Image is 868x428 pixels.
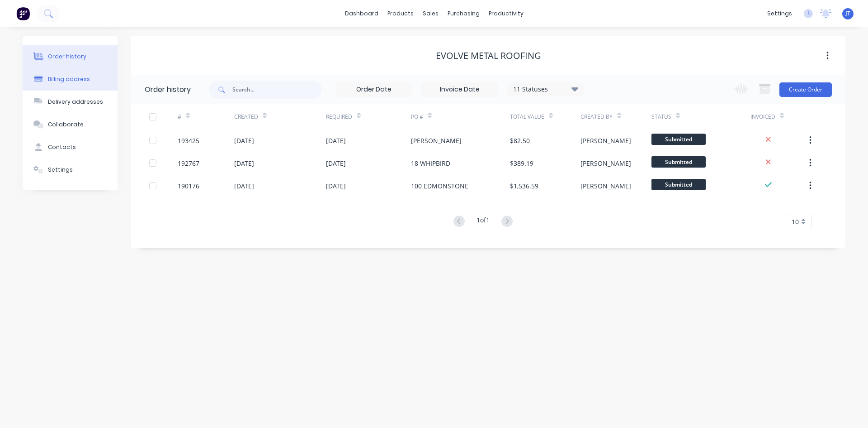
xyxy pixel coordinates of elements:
div: Status [651,113,671,121]
span: 10 [792,217,799,226]
img: Factory [16,7,30,20]
div: Evolve Metal Roofing [436,50,541,61]
div: 192767 [178,159,199,168]
button: Delivery addresses [23,91,118,113]
div: Status [651,104,750,129]
div: [PERSON_NAME] [411,136,462,145]
div: $1,536.59 [510,181,538,191]
button: Collaborate [23,113,118,136]
div: Required [326,113,352,121]
div: [DATE] [234,181,254,191]
div: productivity [484,7,528,20]
div: 11 Statuses [508,84,584,94]
a: dashboard [340,7,383,20]
span: Submitted [651,156,706,168]
div: [DATE] [234,136,254,145]
button: Create Order [779,82,832,97]
div: [DATE] [234,159,254,168]
div: Created [234,113,258,121]
input: Order Date [336,83,412,96]
div: sales [418,7,443,20]
input: Invoice Date [422,83,498,96]
span: Submitted [651,134,706,145]
button: Order history [23,45,118,68]
div: [PERSON_NAME] [580,159,631,168]
div: [DATE] [326,181,346,191]
div: 193425 [178,136,199,145]
div: Created By [580,104,651,129]
div: Created By [580,113,613,121]
div: Settings [48,166,73,174]
span: Submitted [651,179,706,190]
div: PO # [411,113,423,121]
div: Total Value [510,113,544,121]
div: Contacts [48,143,76,151]
div: Invoiced [750,104,807,129]
div: PO # [411,104,510,129]
div: [PERSON_NAME] [580,136,631,145]
div: 1 of 1 [476,215,490,228]
div: settings [763,7,797,20]
div: # [178,113,181,121]
div: Collaborate [48,120,84,129]
button: Billing address [23,68,118,91]
div: Required [326,104,411,129]
div: Created [234,104,326,129]
div: Billing address [48,75,90,83]
div: products [383,7,418,20]
div: $389.19 [510,159,533,168]
div: Order history [145,84,191,95]
div: Delivery addresses [48,98,103,106]
div: 100 EDMONSTONE [411,181,468,191]
div: 18 WHIPBIRD [411,159,450,168]
input: Search... [232,81,322,99]
div: 190176 [178,181,199,191]
div: [PERSON_NAME] [580,181,631,191]
div: [DATE] [326,136,346,145]
span: JT [845,10,850,18]
div: purchasing [443,7,484,20]
div: Order history [48,53,86,61]
div: # [178,104,234,129]
button: Contacts [23,136,118,159]
div: $82.50 [510,136,530,145]
div: Total Value [510,104,580,129]
div: Invoiced [750,113,775,121]
button: Settings [23,159,118,181]
div: [DATE] [326,159,346,168]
